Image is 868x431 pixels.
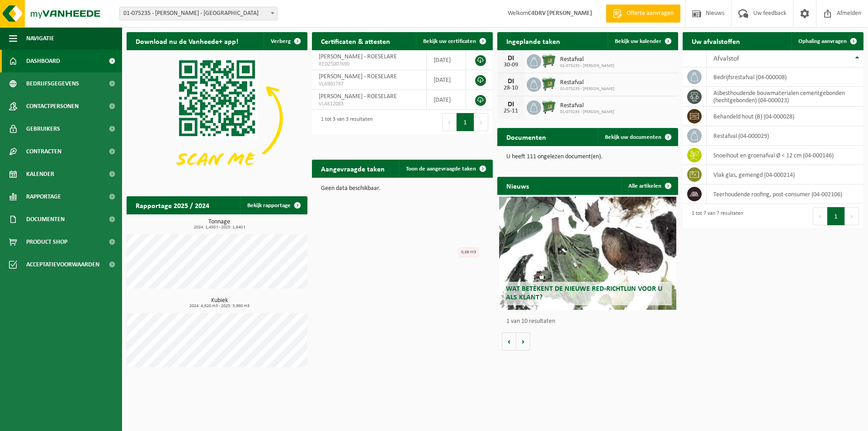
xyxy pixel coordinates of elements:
[312,32,399,50] h2: Certificaten & attesten
[319,73,397,80] span: [PERSON_NAME] - ROESELARE
[26,208,65,231] span: Documenten
[713,55,739,62] span: Afvalstof
[506,154,669,160] p: U heeft 111 ongelezen document(en).
[624,9,676,18] span: Offerte aanvragen
[502,108,520,114] div: 25-11
[319,53,397,60] span: [PERSON_NAME] - ROESELARE
[119,7,278,20] span: 01-075235 - VANTORRE MICHAEL BOUWSERVICE - ROESELARE
[541,76,557,91] img: WB-0660-HPE-GN-01
[457,113,474,131] button: 1
[26,231,67,253] span: Product Shop
[528,10,592,17] strong: C4DRV [PERSON_NAME]
[26,50,60,72] span: Dashboard
[427,70,466,90] td: [DATE]
[26,163,54,185] span: Kalender
[707,126,863,146] td: restafval (04-000029)
[502,78,520,85] div: DI
[427,50,466,70] td: [DATE]
[560,79,614,86] span: Restafval
[271,38,291,44] span: Verberg
[502,55,520,62] div: DI
[502,62,520,68] div: 30-09
[131,298,307,308] h3: Kubiek
[26,72,79,95] span: Bedrijfsgegevens
[26,140,61,163] span: Contracten
[707,185,863,204] td: teerhoudende roofing, post-consumer (04-002106)
[131,304,307,308] span: 2024: 4,620 m3 - 2025: 3,960 m3
[560,86,614,92] span: 01-075235 - [PERSON_NAME]
[442,113,457,131] button: Previous
[560,102,614,109] span: Restafval
[502,101,520,108] div: DI
[798,38,847,44] span: Ophaling aanvragen
[427,90,466,110] td: [DATE]
[499,197,676,310] a: Wat betekent de nieuwe RED-richtlijn voor u als klant?
[606,5,680,23] a: Offerte aanvragen
[416,32,492,50] a: Bekijk uw certificaten
[516,332,530,350] button: Volgende
[707,146,863,165] td: snoeihout en groenafval Ø < 12 cm (04-000146)
[321,185,484,192] p: Geen data beschikbaar.
[560,56,614,63] span: Restafval
[127,196,218,214] h2: Rapportage 2025 / 2024
[621,177,677,195] a: Alle artikelen
[120,7,277,20] span: 01-075235 - VANTORRE MICHAEL BOUWSERVICE - ROESELARE
[312,160,394,177] h2: Aangevraagde taken
[264,32,307,50] button: Verberg
[131,225,307,230] span: 2024: 1,450 t - 2025: 1,640 t
[26,95,79,118] span: Contactpersonen
[707,67,863,87] td: bedrijfsrestafval (04-000008)
[707,165,863,185] td: vlak glas, gemengd (04-000214)
[683,32,749,50] h2: Uw afvalstoffen
[26,185,61,208] span: Rapportage
[319,100,420,108] span: VLA612083
[127,50,307,186] img: Download de VHEPlus App
[598,128,677,146] a: Bekijk uw documenten
[541,53,557,68] img: WB-0660-HPE-GN-01
[497,128,555,146] h2: Documenten
[26,118,60,140] span: Gebruikers
[827,207,845,225] button: 1
[319,61,420,68] span: RED25007690
[687,206,743,226] div: 1 tot 7 van 7 resultaten
[560,109,614,115] span: 01-075235 - [PERSON_NAME]
[316,112,373,132] div: 1 tot 3 van 3 resultaten
[791,32,863,50] a: Ophaling aanvragen
[707,107,863,126] td: behandeld hout (B) (04-000028)
[26,253,99,276] span: Acceptatievoorwaarden
[406,166,476,172] span: Toon de aangevraagde taken
[605,134,661,140] span: Bekijk uw documenten
[502,85,520,91] div: 28-10
[541,99,557,114] img: WB-0660-HPE-GN-01
[497,177,538,194] h2: Nieuws
[127,32,247,50] h2: Download nu de Vanheede+ app!
[707,87,863,107] td: asbesthoudende bouwmaterialen cementgebonden (hechtgebonden) (04-000023)
[608,32,677,50] a: Bekijk uw kalender
[502,332,516,350] button: Vorige
[423,38,476,44] span: Bekijk uw certificaten
[131,219,307,230] h3: Tonnage
[319,93,397,100] span: [PERSON_NAME] - ROESELARE
[560,63,614,69] span: 01-075235 - [PERSON_NAME]
[497,32,569,50] h2: Ingeplande taken
[399,160,492,178] a: Toon de aangevraagde taken
[26,27,54,50] span: Navigatie
[506,318,674,325] p: 1 van 10 resultaten
[506,285,662,301] span: Wat betekent de nieuwe RED-richtlijn voor u als klant?
[240,196,307,214] a: Bekijk rapportage
[813,207,827,225] button: Previous
[474,113,488,131] button: Next
[615,38,661,44] span: Bekijk uw kalender
[319,81,420,88] span: VLA901797
[845,207,859,225] button: Next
